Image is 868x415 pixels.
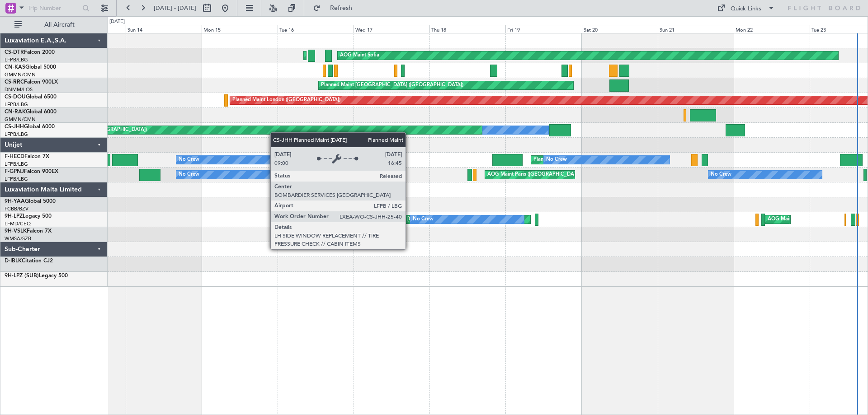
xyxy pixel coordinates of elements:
span: All Aircraft [24,22,95,28]
a: F-GPNJFalcon 900EX [5,169,58,174]
div: AOG Maint Cannes (Mandelieu) [768,213,840,226]
a: CS-DOUGlobal 6500 [5,94,57,100]
span: CS-DOU [5,94,26,100]
span: 9H-LPZ (SUB) [5,273,39,279]
div: Sun 14 [126,25,202,33]
a: 9H-LPZ (SUB)Legacy 500 [5,273,68,279]
a: CN-KASGlobal 5000 [5,65,56,70]
a: CS-DTRFalcon 2000 [5,50,55,55]
a: WMSA/SZB [5,235,31,242]
span: 9H-YAA [5,199,25,204]
a: LFPB/LBG [5,176,28,182]
div: Wed 17 [354,25,429,33]
input: Trip Number [28,1,80,15]
span: [DATE] - [DATE] [154,4,196,12]
span: 9H-VSLK [5,228,27,234]
a: CS-JHHGlobal 6000 [5,124,55,130]
div: Planned Maint [GEOGRAPHIC_DATA] ([GEOGRAPHIC_DATA]) [533,153,676,167]
a: GMMN/CMN [5,71,36,78]
div: Planned Maint Sofia [306,49,352,62]
a: CS-RRCFalcon 900LX [5,79,58,85]
div: Thu 18 [429,25,505,33]
span: CN-RAK [5,109,26,115]
a: GMMN/CMN [5,116,36,123]
div: AOG Maint Paris ([GEOGRAPHIC_DATA]) [487,168,582,182]
div: No Crew [413,213,434,226]
a: D-IBLKCitation CJ2 [5,258,53,264]
div: Planned [GEOGRAPHIC_DATA] ([GEOGRAPHIC_DATA]) [387,213,515,226]
div: Planned Maint London ([GEOGRAPHIC_DATA]) [232,93,340,107]
div: Mon 22 [734,25,810,33]
span: CS-RRC [5,79,24,85]
a: LFPB/LBG [5,56,28,63]
a: DNMM/LOS [5,86,33,93]
span: CS-JHH [5,124,24,130]
div: Fri 19 [505,25,581,33]
a: FCBB/BZV [5,205,28,212]
span: F-GPNJ [5,169,24,174]
div: Tue 16 [278,25,354,33]
div: Sat 20 [582,25,658,33]
span: Refresh [322,5,360,11]
a: LFMD/CEQ [5,220,31,227]
a: 9H-LPZLegacy 500 [5,214,52,219]
span: 9H-LPZ [5,214,23,219]
span: D-IBLK [5,258,22,264]
a: LFPB/LBG [5,101,28,108]
div: No Crew [179,153,199,167]
div: No Crew [711,168,731,182]
button: Quick Links [712,1,779,15]
span: CS-DTR [5,50,24,55]
a: LFPB/LBG [5,131,28,138]
div: [DATE] [109,18,125,26]
div: AOG Maint Sofia [340,49,379,62]
a: LFPB/LBG [5,161,28,168]
span: F-HECD [5,154,24,159]
div: No Crew [179,168,199,182]
div: Sun 21 [658,25,734,33]
span: CN-KAS [5,65,25,70]
a: F-HECDFalcon 7X [5,154,49,159]
button: Refresh [309,1,363,15]
a: 9H-YAAGlobal 5000 [5,199,56,204]
div: Planned Maint [GEOGRAPHIC_DATA] ([GEOGRAPHIC_DATA]) [321,79,463,92]
div: No Crew [546,153,567,167]
div: Mon 15 [202,25,278,33]
button: All Aircraft [10,18,98,32]
a: 9H-VSLKFalcon 7X [5,228,52,234]
a: CN-RAKGlobal 6000 [5,109,57,115]
div: Quick Links [731,5,761,14]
